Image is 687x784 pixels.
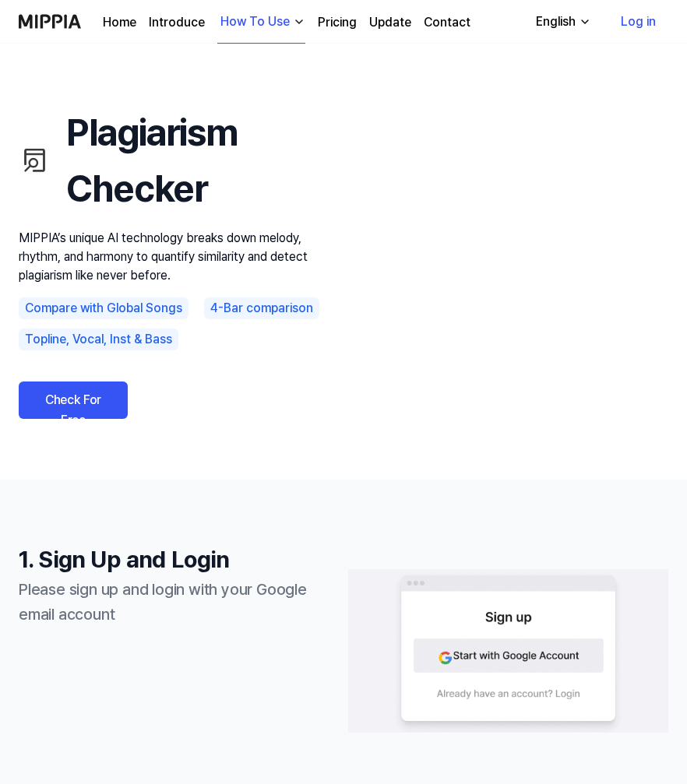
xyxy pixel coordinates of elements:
[318,13,357,32] a: Pricing
[348,554,668,748] img: step1
[19,542,339,577] h1: 1. Sign Up and Login
[19,297,188,319] div: Compare with Global Songs
[293,16,305,28] img: down
[19,381,128,419] a: Check For Free
[19,577,339,627] div: Please sign up and login with your Google email account
[369,13,411,32] a: Update
[217,1,305,44] button: How To Use
[204,297,319,319] div: 4-Bar comparison
[149,13,205,32] a: Introduce
[19,104,343,216] h1: Plagiarism Checker
[533,12,579,31] div: English
[103,13,136,32] a: Home
[523,6,601,37] button: English
[424,13,470,32] a: Contact
[19,229,343,285] p: MIPPIA’s unique AI technology breaks down melody, rhythm, and harmony to quantify similarity and ...
[217,12,293,31] div: How To Use
[19,329,178,350] div: Topline, Vocal, Inst & Bass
